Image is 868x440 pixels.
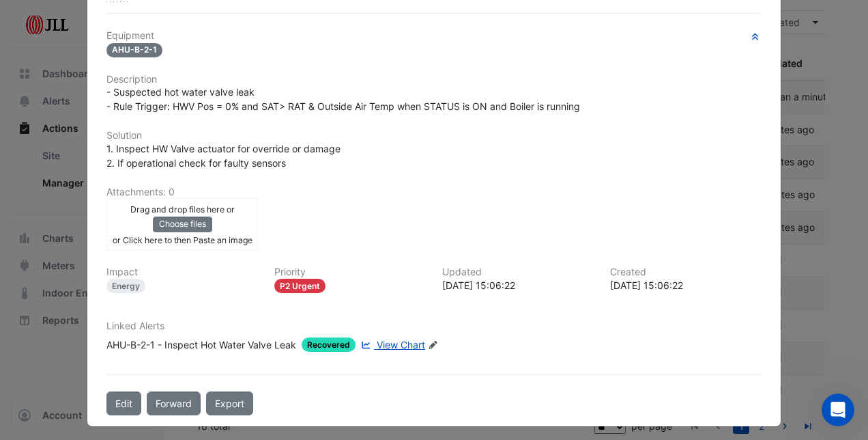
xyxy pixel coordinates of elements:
span: Recovered [302,338,356,352]
div: AHU-B-2-1 - Inspect Hot Water Valve Leak [106,338,296,352]
h6: Attachments: 0 [106,187,762,198]
div: [DATE] 15:06:22 [442,278,594,292]
button: Edit [106,391,141,415]
h6: Linked Alerts [106,320,762,332]
button: Choose files [153,217,212,232]
div: P2 Urgent [274,279,325,293]
h6: Created [610,266,762,278]
h6: Description [106,74,762,85]
h6: Impact [106,266,258,278]
span: - Suspected hot water valve leak - Rule Trigger: HWV Pos = 0% and SAT> RAT & Outside Air Temp whe... [106,86,580,112]
h6: Updated [442,266,594,278]
h6: Priority [274,266,426,278]
button: Forward [147,391,201,415]
small: or Click here to then Paste an image [113,235,252,245]
h6: Solution [106,130,762,141]
a: View Chart [358,338,425,352]
h6: Equipment [106,30,762,42]
span: AHU-B-2-1 [106,43,162,57]
iframe: Intercom live chat [822,394,854,426]
span: View Chart [377,339,425,350]
span: 1. Inspect HW Valve actuator for override or damage 2. If operational check for faulty sensors [106,143,341,169]
small: Drag and drop files here or [130,204,235,215]
a: Export [206,391,253,415]
fa-icon: Edit Linked Alerts [428,340,438,350]
div: [DATE] 15:06:22 [610,278,762,292]
div: Energy [106,279,145,293]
